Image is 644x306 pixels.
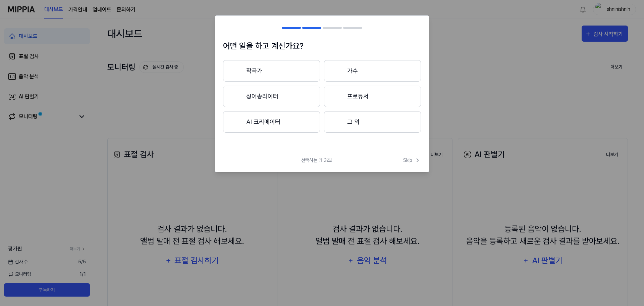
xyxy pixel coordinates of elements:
button: 작곡가 [223,60,320,82]
button: 프로듀서 [324,86,421,107]
h1: 어떤 일을 하고 계신가요? [223,40,421,52]
button: 싱어송라이터 [223,86,320,107]
button: Skip [402,157,421,164]
button: 가수 [324,60,421,82]
button: AI 크리에이터 [223,111,320,133]
span: Skip [403,157,421,164]
span: 선택하는 데 3초! [301,157,332,164]
button: 그 외 [324,111,421,133]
